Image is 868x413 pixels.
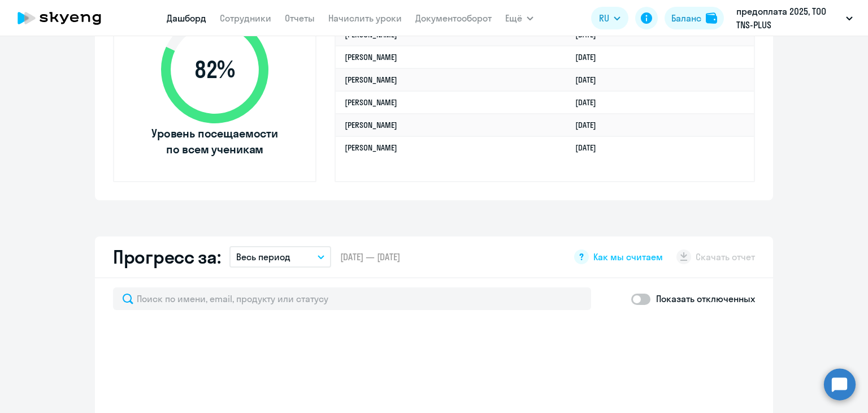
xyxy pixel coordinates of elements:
[575,75,605,85] a: [DATE]
[706,12,717,24] img: balance
[731,5,858,32] button: предоплата 2025, ТОО TNS-PLUS
[345,97,397,107] a: [PERSON_NAME]
[340,251,400,263] span: [DATE] — [DATE]
[656,292,755,306] p: Показать отключенных
[220,12,271,24] a: Сотрудники
[345,75,397,85] a: [PERSON_NAME]
[591,7,628,29] button: RU
[665,7,724,29] button: Балансbalance
[345,52,397,62] a: [PERSON_NAME]
[345,120,397,130] a: [PERSON_NAME]
[736,5,841,32] p: предоплата 2025, ТОО TNS-PLUS
[113,287,591,310] input: Поиск по имени, email, продукту или статусу
[575,120,605,130] a: [DATE]
[671,11,701,25] div: Баланс
[328,12,402,24] a: Начислить уроки
[599,11,609,25] span: RU
[150,126,280,157] span: Уровень посещаемости по всем ученикам
[345,143,397,153] a: [PERSON_NAME]
[236,250,290,264] p: Весь период
[415,12,492,24] a: Документооборот
[575,143,605,153] a: [DATE]
[505,7,533,29] button: Ещё
[113,246,220,268] h2: Прогресс за:
[285,12,315,24] a: Отчеты
[229,246,331,268] button: Весь период
[575,52,605,62] a: [DATE]
[150,56,280,83] span: 82 %
[505,11,522,25] span: Ещё
[593,251,663,263] span: Как мы считаем
[167,12,206,24] a: Дашборд
[575,97,605,107] a: [DATE]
